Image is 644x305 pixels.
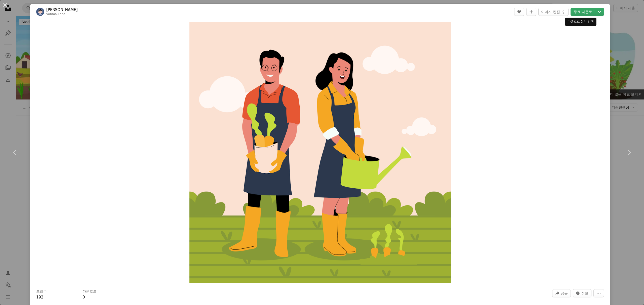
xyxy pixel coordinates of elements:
span: 공유 [561,289,568,297]
a: vanmaulana [46,12,65,16]
button: 이 이미지 관련 통계 [573,289,591,297]
a: [PERSON_NAME] [46,7,78,12]
span: 192 [36,295,44,299]
button: 이 이미지 확대 [189,22,451,283]
button: 좋아요 [514,8,524,16]
button: 이 이미지 공유 [552,289,571,297]
img: Irvan maulana의 프로필로 이동 [36,8,44,16]
a: 다음 [614,128,644,177]
span: 정보 [581,289,588,297]
button: 컬렉션에 추가 [526,8,536,16]
h3: 조회수 [36,289,47,294]
div: 다운로드 형식 선택 [565,18,596,26]
span: 0 [83,295,85,299]
button: 더 많은 작업 [593,289,604,297]
img: 식물과 물뿌리개로 정원 가꾸기 남녀 [189,22,451,283]
button: 이미지 편집 [538,8,568,16]
button: 다운로드 형식 선택 [571,8,604,16]
h3: 다운로드 [83,289,97,294]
